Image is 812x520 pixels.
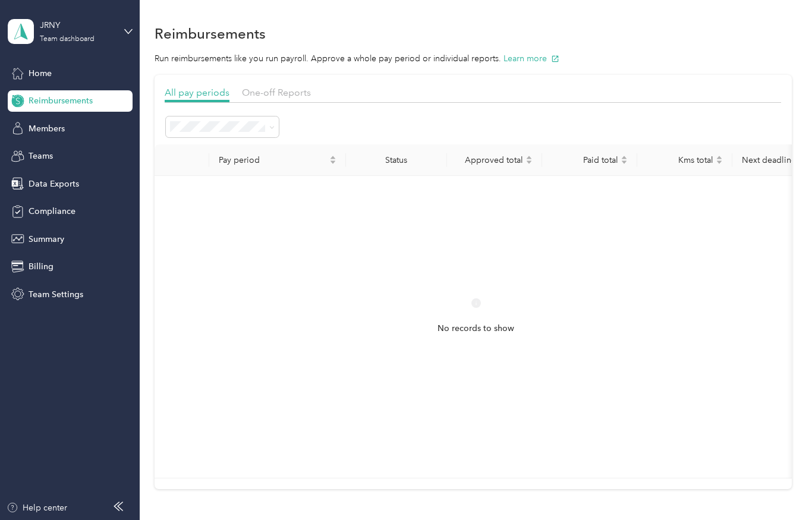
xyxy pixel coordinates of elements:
[745,453,812,520] iframe: Everlance-gr Chat Button Frame
[29,233,64,245] span: Summary
[165,87,229,98] span: All pay periods
[716,154,723,161] span: caret-up
[7,502,67,514] button: Help center
[438,322,514,335] span: No records to show
[457,155,523,165] span: Approved total
[552,155,618,165] span: Paid total
[621,159,628,166] span: caret-down
[447,144,542,176] th: Approved total
[329,159,336,166] span: caret-down
[155,27,266,40] h1: Reimbursements
[542,144,637,176] th: Paid total
[621,154,628,161] span: caret-up
[209,144,346,176] th: Pay period
[29,150,53,162] span: Teams
[355,155,438,165] div: Status
[29,288,83,301] span: Team Settings
[40,19,114,31] div: JRNY
[219,155,327,165] span: Pay period
[525,154,533,161] span: caret-up
[29,122,65,135] span: Members
[155,52,792,65] p: Run reimbursements like you run payroll. Approve a whole pay period or individual reports.
[29,205,75,218] span: Compliance
[29,67,52,80] span: Home
[637,144,732,176] th: Kms total
[40,36,95,43] div: Team dashboard
[503,52,559,65] button: Learn more
[29,178,79,190] span: Data Exports
[525,159,533,166] span: caret-down
[29,260,53,273] span: Billing
[29,94,93,107] span: Reimbursements
[716,159,723,166] span: caret-down
[242,87,311,98] span: One-off Reports
[329,154,336,161] span: caret-up
[647,155,713,165] span: Kms total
